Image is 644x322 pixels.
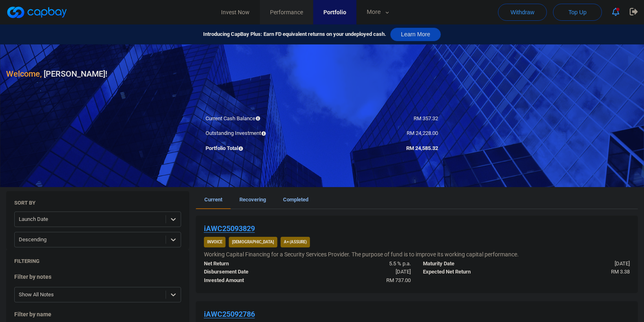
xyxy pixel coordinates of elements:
strong: A+ (Assure) [284,240,307,244]
div: Invested Amount [198,276,308,285]
button: Withdraw [498,4,547,21]
span: Current [204,196,222,203]
span: RM 357.32 [414,115,438,121]
span: Welcome, [6,69,42,79]
button: Learn More [390,28,441,41]
span: RM 24,228.00 [407,130,438,136]
u: iAWC25092786 [204,310,255,318]
h5: Sort By [14,199,35,207]
div: Net Return [198,260,308,268]
div: [DATE] [526,260,636,268]
span: Top Up [569,8,586,16]
div: Current Cash Balance [200,115,322,123]
span: Performance [270,8,303,17]
span: Recovering [239,196,266,203]
h5: Working Capital Financing for a Security Services Provider. The purpose of fund is to improve its... [204,251,519,258]
h3: [PERSON_NAME] ! [6,67,107,80]
div: Maturity Date [417,260,527,268]
strong: [DEMOGRAPHIC_DATA] [232,240,274,244]
div: Outstanding Investment [200,129,322,138]
button: Top Up [553,4,602,21]
div: [DATE] [307,268,417,276]
span: RM 24,585.32 [407,145,438,151]
strong: Invoice [207,240,222,244]
div: Disbursement Date [198,268,308,276]
h5: Filtering [14,258,40,265]
span: RM 3.38 [611,269,630,275]
h5: Filter by notes [14,273,181,280]
div: 5.5 % p.a. [307,260,417,268]
div: Expected Net Return [417,268,527,276]
h5: Filter by name [14,311,181,318]
u: iAWC25093829 [204,224,255,233]
span: Completed [283,196,308,203]
div: Portfolio Total [200,144,322,153]
span: RM 737.00 [386,277,411,283]
span: Introducing CapBay Plus: Earn FD equivalent returns on your undeployed cash. [203,30,386,39]
span: Portfolio [323,8,346,17]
